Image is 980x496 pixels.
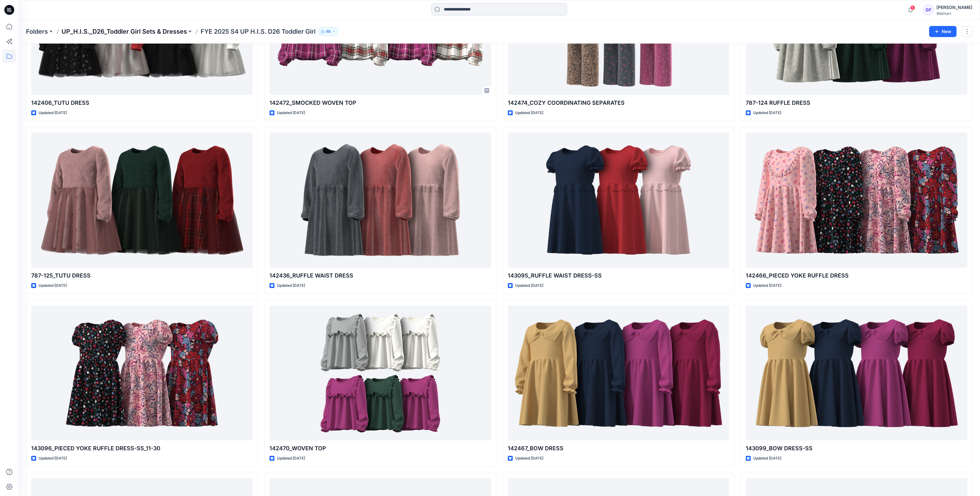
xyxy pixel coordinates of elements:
a: Folders [26,27,48,36]
a: 143095_RUFFLE WAIST DRESS-SS [508,133,729,268]
p: Updated [DATE] [515,110,543,116]
p: 143096_PIECED YOKE RUFFLE DRESS-SS_11-30 [31,444,253,453]
p: 143099_BOW DRESS-SS [746,444,967,453]
div: [PERSON_NAME] [936,4,972,11]
button: New [929,26,957,37]
p: Updated [DATE] [277,282,305,289]
p: Updated [DATE] [515,282,543,289]
p: 142466_PIECED YOKE RUFFLE DRESS [746,271,967,280]
p: 787-125_TUTU DRESS [31,271,253,280]
p: 142472_SMOCKED WOVEN TOP [269,99,491,107]
p: FYE 2025 S4 UP H.I.S. D26 Toddler Girl [201,27,316,36]
a: UP_H.I.S._D26_Toddler Girl Sets & Dresses [62,27,187,36]
p: Updated [DATE] [39,455,67,462]
div: Walmart [936,11,972,16]
p: Updated [DATE] [39,110,67,116]
p: 787-124 RUFFLE DRESS [746,99,967,107]
p: Updated [DATE] [753,110,781,116]
p: 142436_RUFFLE WAIST DRESS [269,271,491,280]
p: Updated [DATE] [753,282,781,289]
span: 6 [910,5,915,10]
p: Updated [DATE] [39,282,67,289]
p: Updated [DATE] [277,455,305,462]
button: 48 [318,27,338,36]
a: 142467_BOW DRESS [508,305,729,440]
p: 142467_BOW DRESS [508,444,729,453]
p: 142474_COZY COORDINATING SEPARATES [508,99,729,107]
div: GF [923,4,934,15]
p: Updated [DATE] [515,455,543,462]
a: 143099_BOW DRESS-SS [746,305,967,440]
a: 142436_RUFFLE WAIST DRESS [269,133,491,268]
p: Updated [DATE] [753,455,781,462]
a: 142470_WOVEN TOP [269,305,491,440]
p: 143095_RUFFLE WAIST DRESS-SS [508,271,729,280]
p: Updated [DATE] [277,110,305,116]
p: 48 [326,28,331,35]
a: 143096_PIECED YOKE RUFFLE DRESS-SS_11-30 [31,305,253,440]
a: 787-125_TUTU DRESS [31,133,253,268]
p: 142406_TUTU DRESS [31,99,253,107]
a: 142466_PIECED YOKE RUFFLE DRESS [746,133,967,268]
p: 142470_WOVEN TOP [269,444,491,453]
